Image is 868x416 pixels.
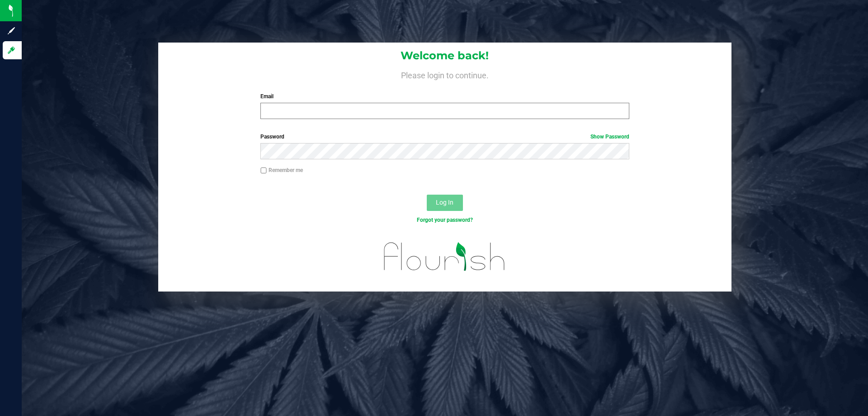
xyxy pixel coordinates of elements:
[260,167,267,174] input: Remember me
[417,217,473,223] a: Forgot your password?
[436,199,453,206] span: Log In
[373,234,516,280] img: flourish_logo.svg
[158,50,731,62] h1: Welcome back!
[7,26,16,35] inline-svg: Sign up
[158,69,731,80] h4: Please login to continue.
[260,92,629,100] label: Email
[260,134,284,140] span: Password
[7,46,16,55] inline-svg: Log in
[260,166,303,174] label: Remember me
[427,195,463,211] button: Log In
[590,134,629,140] a: Show Password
